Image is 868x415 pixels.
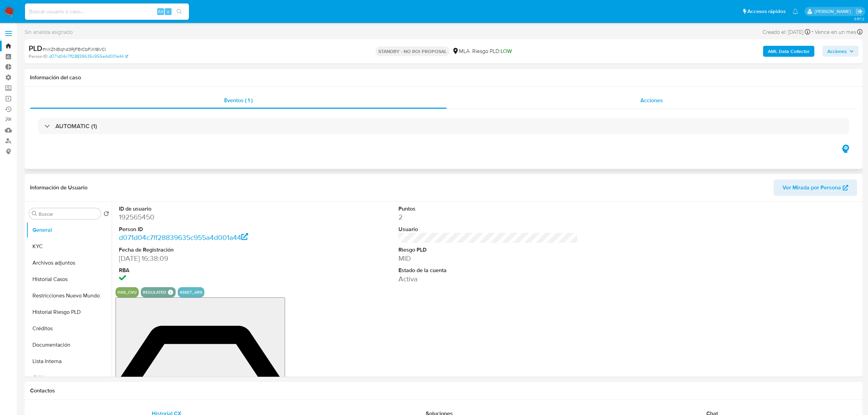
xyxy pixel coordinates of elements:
[501,47,512,55] span: LOW
[119,212,298,222] dd: 192565450
[26,287,112,304] button: Restricciones Nuevo Mundo
[812,27,813,37] span: -
[774,179,857,196] button: Ver Mirada por Persona
[119,205,298,213] dt: ID de usuario
[30,74,857,81] h1: Información del caso
[30,387,857,394] h1: Contactos
[398,274,578,284] dd: Activa
[30,184,87,191] h1: Información de Usuario
[104,211,109,218] button: Volver al orden por defecto
[39,211,98,217] input: Buscar
[26,337,112,353] button: Documentación
[783,179,841,196] span: Ver Mirada por Persona
[224,96,253,104] span: Eventos ( 1 )
[26,353,112,370] button: Lista Interna
[118,291,137,294] button: has_cvu
[472,48,512,55] span: Riesgo PLD:
[398,226,578,233] dt: Usuario
[26,304,112,320] button: Historial Riesgo PLD
[55,122,97,130] h3: AUTOMATIC (1)
[376,46,449,56] p: STANDBY - NO ROI PROPOSAL
[762,27,810,37] div: Creado el: [DATE]
[815,8,853,15] p: ludmila.lanatti@mercadolibre.com
[26,320,112,337] button: Créditos
[119,226,298,233] dt: Person ID
[763,46,814,57] button: AML Data Collector
[398,246,578,254] dt: Riesgo PLD
[49,53,128,59] a: d071d04c7ff28839635c955a4d001a44
[398,212,578,222] dd: 2
[815,28,856,36] span: Vence en un mes
[180,291,202,294] button: asset_ars
[768,46,810,57] b: AML Data Collector
[398,205,578,213] dt: Puntos
[25,7,189,16] input: Buscar usuario o caso...
[747,8,786,15] span: Accesos rápidos
[823,46,858,57] button: Acciones
[640,96,663,104] span: Acciones
[167,8,169,15] span: s
[119,267,298,274] dt: RBA
[29,53,48,59] b: Person ID
[158,8,163,15] span: Alt
[38,118,849,134] div: AUTOMATIC (1)
[26,222,112,238] button: General
[29,43,42,54] b: PLD
[32,211,37,216] button: Buscar
[856,8,863,15] a: Salir
[25,28,73,36] span: Sin analista asignado
[143,291,166,294] button: regulated
[26,271,112,287] button: Historial Casos
[119,254,298,263] dd: [DATE] 16:38:09
[398,254,578,263] dd: MID
[398,267,578,274] dt: Estado de la cuenta
[42,46,106,53] span: # nXZNBqhd3RjFBrCbFiX18VCi
[827,46,847,57] span: Acciones
[792,9,798,14] a: Notificaciones
[452,48,470,55] div: MLA
[119,232,248,242] a: d071d04c7ff28839635c955a4d001a44
[26,370,112,386] button: CVU
[172,7,186,16] button: search-icon
[26,255,112,271] button: Archivos adjuntos
[119,246,298,254] dt: Fecha de Registración
[26,238,112,255] button: KYC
